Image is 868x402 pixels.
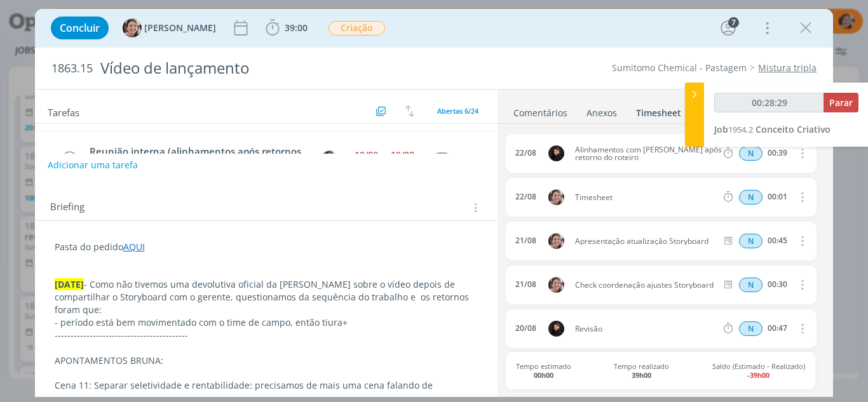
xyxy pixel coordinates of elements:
span: Check coordenação ajustes Storyboard [570,281,722,289]
div: Reunião interna (alinhamentos após retornos cliente) [85,144,310,173]
span: Conceito Criativo [756,123,831,135]
span: Apresentação atualização Storyboard [570,238,722,245]
div: Horas normais [739,190,763,204]
div: 19/08 [391,151,414,159]
img: A [548,189,564,205]
div: Horas normais [739,278,763,292]
span: Abertas 6/24 [437,106,478,116]
p: Pasta do pedido [55,241,478,253]
span: Tempo realizado [614,362,669,379]
span: Tarefas [48,104,79,119]
img: arrow-down-up.svg [405,105,414,117]
span: [PERSON_NAME] [144,23,216,32]
span: N [739,278,763,292]
div: 19/08 [355,151,378,159]
b: -39h00 [747,370,770,380]
a: Job1954.2Conceito Criativo [714,123,831,135]
div: Vídeo de lançamento [95,53,492,84]
img: A [548,233,564,249]
div: 00:47 [768,324,787,333]
span: N [739,321,763,336]
span: Concluir [60,23,100,33]
b: 00h00 [534,370,553,380]
div: 00:30 [768,280,787,289]
p: - período está bem movimentado com o time de campo, então tiura+ [55,316,478,329]
span: N [739,190,763,204]
span: Alinhamentos com [PERSON_NAME] após retorno do roteiro [570,146,722,161]
span: 39:00 [285,22,308,34]
button: Parar [824,93,858,112]
span: Briefing [50,199,85,216]
span: N [739,234,763,248]
div: 21/08 [515,236,536,245]
div: 20/08 [515,324,536,333]
a: Sumitomo Chemical - Pastagem [612,62,747,74]
span: Criação [329,21,385,36]
div: dialog [35,9,834,397]
strong: [DATE] [55,278,84,290]
div: Anexos [587,107,617,119]
div: 22/08 [515,192,536,201]
a: Comentários [513,101,568,119]
button: Criação [328,20,386,36]
span: 1954.2 [728,124,753,135]
span: Tempo estimado [516,362,571,379]
span: Timesheet [570,194,722,201]
span: 1863.15 [51,62,93,76]
div: Horas normais [739,321,763,336]
a: Timesheet [635,101,682,119]
span: Parar [829,97,853,109]
div: Horas normais [739,146,763,161]
p: ------------------------------------------ [55,329,478,342]
span: N [739,146,763,161]
img: L [548,321,564,337]
button: A [320,149,339,168]
img: A [322,151,337,166]
div: 00:39 [768,149,787,157]
span: Revisão [570,325,722,333]
div: 7 [728,17,739,28]
button: 39:00 [262,18,311,38]
button: Adicionar uma tarefa [47,154,139,177]
b: 39h00 [632,370,651,380]
img: A [548,277,564,293]
a: Mistura tripla [758,62,817,74]
div: 22/08 [515,149,536,157]
span: Saldo (Estimado - Realizado) [712,362,805,379]
div: 00:01 [768,192,787,201]
div: Horas normais [739,234,763,248]
p: APONTAMENTOS BRUNA: [55,354,478,367]
a: AQUI [123,241,145,253]
p: - Como não tivemos uma devolutiva oficial da [PERSON_NAME] sobre o vídeo depois de compartilhar o... [55,278,478,316]
button: A[PERSON_NAME] [123,18,216,37]
img: L [548,145,564,161]
button: 7 [718,18,738,38]
img: A [123,18,142,37]
button: Concluir [51,17,109,39]
div: 21/08 [515,280,536,289]
div: 00:45 [768,236,787,245]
